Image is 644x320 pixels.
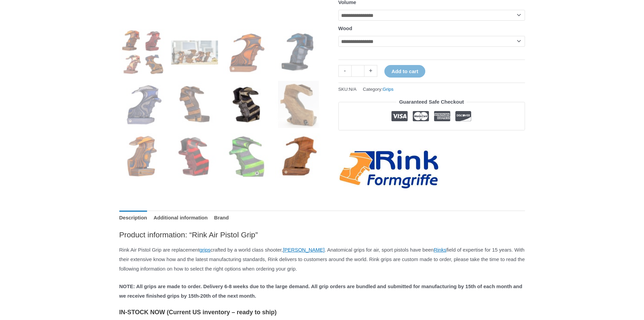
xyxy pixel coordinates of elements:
img: Rink Air Pistol Grip - Image 9 [119,133,166,180]
img: Rink Air Pistol Grip - Image 6 [171,81,218,128]
img: Rink Air Pistol Grip - Image 12 [275,133,322,180]
a: grips [199,247,211,253]
legend: Guaranteed Safe Checkout [397,97,467,107]
a: Rinks [434,247,447,253]
strong: IN-STOCK NOW (Current US inventory – ready to ship) [119,309,277,316]
input: Product quantity [351,65,364,77]
a: Additional information [153,211,208,225]
img: Rink Air Pistol Grip - Image 5 [119,81,166,128]
img: Rink Air Pistol Grip - Image 7 [223,81,270,128]
iframe: Customer reviews powered by Trustpilot [338,135,525,144]
img: Rink Air Pistol Grip - Image 10 [171,133,218,180]
label: Wood [338,25,352,31]
button: Add to cart [384,65,425,78]
img: Rink Air Pistol Grip - Image 11 [223,133,270,180]
p: Rink Air Pistol Grip are replacement crafted by a world class shooter, . Anatomical grips for air... [119,245,525,274]
h2: Product information: “Rink Air Pistol Grip” [119,230,525,240]
strong: NOTE: All grips are made to order. Delivery 6-8 weeks due to the large demand. All grip orders ar... [119,283,522,299]
a: [PERSON_NAME] [283,247,325,253]
span: N/A [349,87,357,92]
a: Brand [214,211,229,225]
a: - [338,65,351,77]
span: SKU: [338,85,357,93]
img: Rink Air Pistol Grip - Image 8 [275,81,322,128]
span: Category: [363,85,393,93]
img: Rink Air Pistol Grip - Image 4 [275,29,322,76]
img: Rink Air Pistol Grip - Image 2 [171,29,218,76]
img: Rink Air Pistol Grip - Image 3 [223,29,270,76]
a: + [364,65,377,77]
a: Description [119,211,147,225]
a: Rink-Formgriffe [338,149,440,190]
a: Grips [383,87,393,92]
img: Rink Air Pistol Grip [119,29,166,76]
